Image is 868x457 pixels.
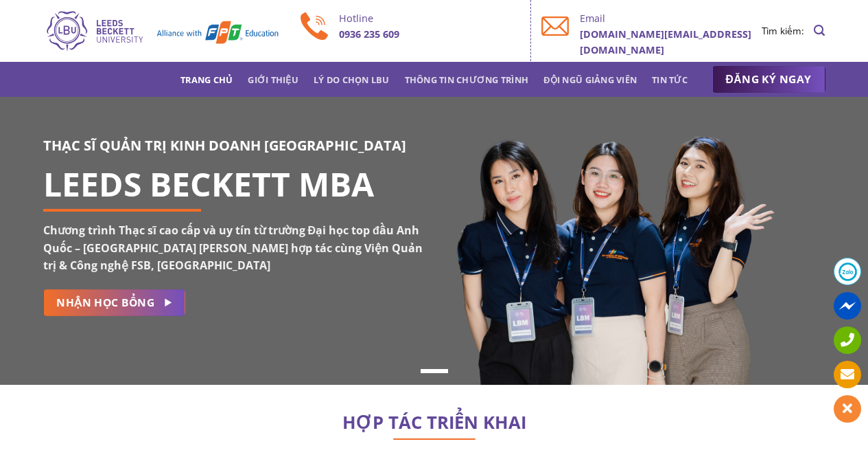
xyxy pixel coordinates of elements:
[339,10,521,26] p: Hotline
[580,27,751,56] b: [DOMAIN_NAME][EMAIL_ADDRESS][DOMAIN_NAME]
[580,10,762,26] p: Email
[712,66,825,93] a: ĐĂNG KÝ NGAY
[421,369,448,373] li: Page dot 1
[43,135,424,157] h3: THẠC SĨ QUẢN TRỊ KINH DOANH [GEOGRAPHIC_DATA]
[762,23,804,38] li: Tìm kiếm:
[43,289,185,316] a: NHẬN HỌC BỔNG
[43,176,424,192] h1: LEEDS BECKETT MBA
[248,67,298,92] a: Giới thiệu
[814,17,825,44] a: Search
[314,67,390,92] a: Lý do chọn LBU
[726,71,812,88] span: ĐĂNG KÝ NGAY
[652,67,688,92] a: Tin tức
[43,223,423,273] strong: Chương trình Thạc sĩ cao cấp và uy tín từ trường Đại học top đầu Anh Quốc – [GEOGRAPHIC_DATA] [PE...
[339,27,399,41] b: 0936 235 609
[543,67,637,92] a: Đội ngũ giảng viên
[405,67,529,92] a: Thông tin chương trình
[43,9,280,53] img: Thạc sĩ Quản trị kinh doanh Quốc tế
[43,416,825,430] h2: HỢP TÁC TRIỂN KHAI
[180,67,233,92] a: Trang chủ
[56,294,154,311] span: NHẬN HỌC BỔNG
[393,438,476,440] img: line-lbu.jpg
